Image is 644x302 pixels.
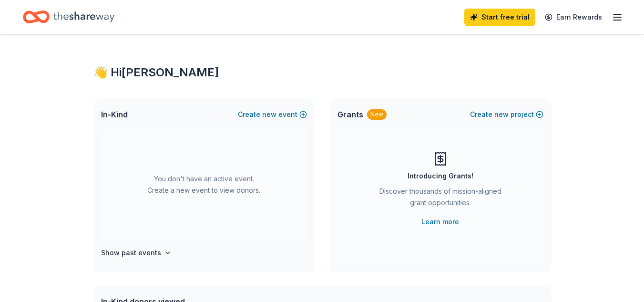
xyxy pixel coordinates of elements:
[539,9,608,26] a: Earn Rewards
[367,109,387,120] div: New
[101,247,172,259] button: Show past events
[262,109,276,120] span: new
[23,6,114,28] a: Home
[494,109,509,120] span: new
[101,109,128,120] span: In-Kind
[376,186,505,212] div: Discover thousands of mission-aligned grant opportunities.
[337,109,363,120] span: Grants
[408,170,473,182] div: Introducing Grants!
[101,247,161,259] h4: Show past events
[470,109,543,120] button: Createnewproject
[421,216,459,228] a: Learn more
[101,130,307,240] div: You don't have an active event. Create a new event to view donors.
[464,9,535,26] a: Start free trial
[93,65,551,80] div: 👋 Hi [PERSON_NAME]
[238,109,307,120] button: Createnewevent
